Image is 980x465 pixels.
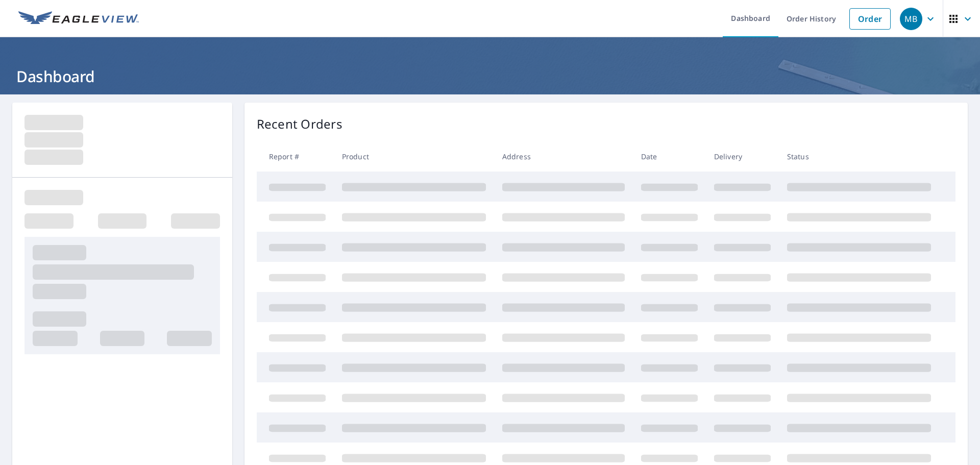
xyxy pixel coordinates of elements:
[633,141,706,172] th: Date
[494,141,633,172] th: Address
[706,141,779,172] th: Delivery
[12,66,968,87] h1: Dashboard
[257,115,342,133] p: Recent Orders
[18,11,139,27] img: EV Logo
[257,141,334,172] th: Report #
[900,8,922,30] div: MB
[334,141,494,172] th: Product
[849,8,891,30] a: Order
[779,141,939,172] th: Status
